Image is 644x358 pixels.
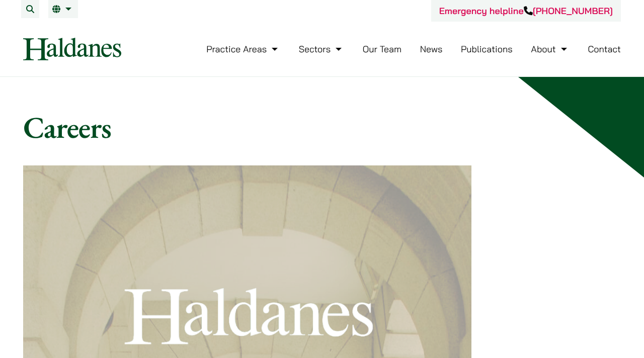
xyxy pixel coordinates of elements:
a: About [531,43,569,55]
h1: Careers [23,109,621,145]
a: Publications [461,43,513,55]
a: Our Team [363,43,401,55]
a: Contact [588,43,621,55]
a: Practice Areas [206,43,280,55]
img: Logo of Haldanes [23,38,121,60]
a: News [420,43,443,55]
a: EN [52,5,74,13]
a: Sectors [299,43,344,55]
a: Emergency helpline[PHONE_NUMBER] [439,5,613,17]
